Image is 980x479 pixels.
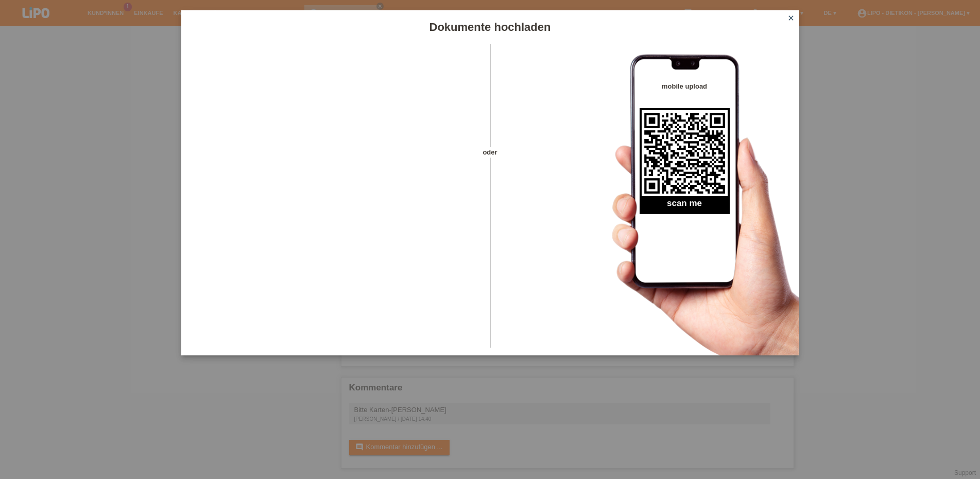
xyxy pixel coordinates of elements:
[197,70,472,327] iframe: Upload
[787,14,795,22] i: close
[472,147,508,158] span: oder
[640,198,730,214] h2: scan me
[181,21,799,33] h1: Dokumente hochladen
[784,13,798,25] a: close
[640,82,730,90] h4: mobile upload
